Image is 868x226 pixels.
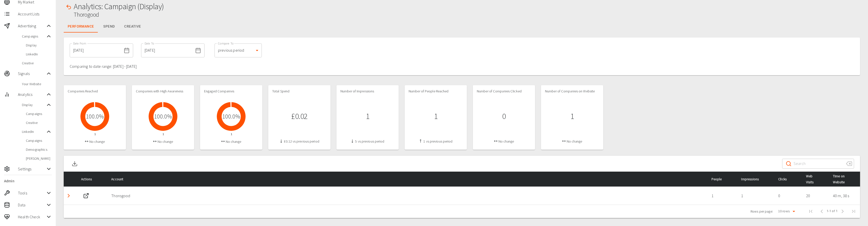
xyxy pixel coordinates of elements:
button: Detail panel visibility toggle [64,191,74,201]
span: Campaigns [22,34,46,39]
button: Download [70,156,80,172]
div: People [711,176,733,182]
h4: 5 vs previous period [340,139,395,144]
span: Time on Website [833,173,854,185]
span: Last Page [848,205,860,217]
h4: Companies Reached [68,89,122,94]
tspan: 1 [231,133,232,136]
h2: 100.0 % [154,113,172,120]
span: LinkedIn [22,129,46,134]
svg: Search [786,161,792,167]
h1: 1 [434,112,438,121]
h4: Total Spend [272,89,326,94]
span: Next Page [838,206,848,216]
span: Campaigns [26,138,52,143]
h1: 0 [502,112,506,121]
span: Impressions [741,176,767,182]
span: Clicks [778,176,795,182]
h4: Companies with High Awareness [136,89,190,94]
span: Data [18,202,46,208]
div: Impressions [741,176,770,182]
span: Account [111,176,131,182]
label: Date From [73,41,86,45]
h4: Number of Companies on Website [545,89,599,94]
label: Compare To [218,41,234,45]
h1: 1 [570,112,574,121]
h4: £0.12 vs previous period [272,139,326,144]
tspan: 1 [163,133,164,136]
div: Time on Website [833,173,856,185]
div: Web Visits [806,173,825,185]
h4: Number of Impressions [340,89,395,94]
h4: No change [545,139,599,144]
span: Your Website [22,81,52,86]
span: Web Visits [806,173,822,185]
span: Creative [26,120,52,125]
h4: No change [477,139,531,144]
button: Spend [98,21,120,33]
h4: No change [68,140,122,144]
p: Comparing to date range: [DATE] - [DATE] [70,63,137,69]
span: People [711,176,730,182]
p: Rows per page: [751,209,773,214]
span: Display [26,43,52,48]
div: Account [111,176,703,182]
h4: Number of People Reached [409,89,463,94]
span: Tools [18,190,46,196]
h1: £0.02 [291,112,308,121]
button: Creative [120,21,145,33]
h4: No change [204,140,258,144]
span: Advertising [18,23,46,29]
button: Performance [64,21,98,33]
input: dd/mm/yyyy [70,43,122,57]
p: 1 [711,193,733,199]
label: Date To [145,41,154,45]
div: Metrics Tabs [64,21,860,33]
h4: No change [136,140,190,144]
span: Creative [22,61,52,66]
span: Actions [81,176,100,182]
h2: 100.0 % [86,113,104,120]
div: Clicks [778,176,798,182]
span: First Page [805,205,817,217]
span: [PERSON_NAME] [26,156,52,161]
span: Settings [18,166,46,172]
h1: 1 [366,112,370,121]
input: dd/mm/yyyy [141,43,193,57]
span: Account Lists [18,11,52,17]
input: Search [794,157,842,171]
h2: Thorogood [74,11,164,18]
button: Web Site [81,191,91,201]
h1: Analytics: Campaign (Display) [74,2,164,11]
h4: Number of Companies Clicked [477,89,531,94]
span: Health Check [18,214,46,220]
span: Analytics [18,91,46,97]
span: Demographics [26,147,52,152]
div: 10 rows [775,208,797,215]
span: Signals [18,71,46,76]
h4: Engaged Companies [204,89,258,94]
p: 1 [741,193,770,199]
span: 1-1 of 1 [827,209,838,214]
span: Previous Page [817,206,827,216]
span: Display [22,102,46,107]
div: previous period [215,43,262,57]
span: Campaigns [26,111,52,116]
div: Actions [81,176,103,182]
h2: 100.0 % [222,113,240,120]
span: LinkedIn [26,52,52,57]
tspan: 1 [94,133,96,136]
p: 0 [778,193,798,199]
h4: 1 vs previous period [409,139,463,144]
p: Thorogood [111,193,703,199]
p: 40 m, 38 s [833,193,856,199]
div: 10 rows [777,209,791,214]
p: 20 [806,193,825,199]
